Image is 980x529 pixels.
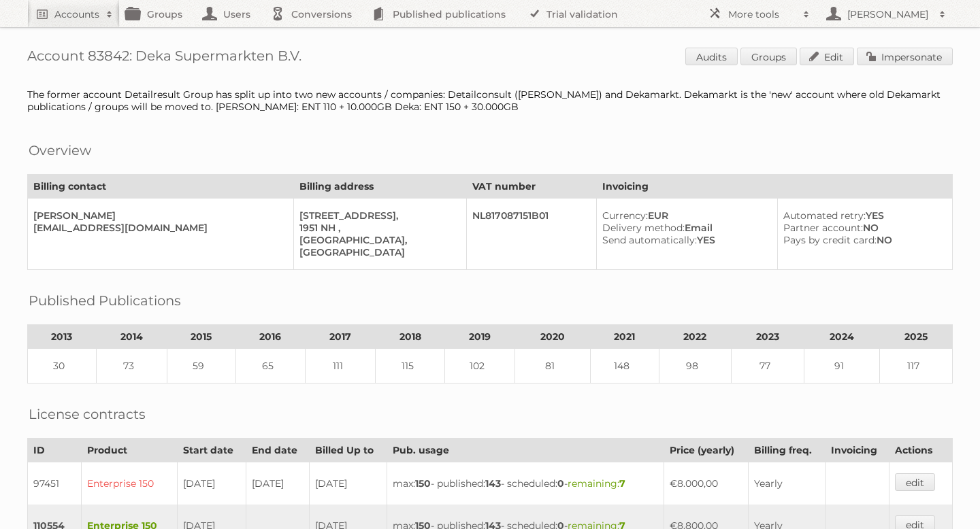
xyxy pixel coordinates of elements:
td: 65 [235,349,306,383]
span: Partner account: [783,222,863,234]
div: The former account Detailresult Group has split up into two new accounts / companies: Detailconsu... [27,88,953,113]
a: Groups [740,48,797,65]
td: [DATE] [310,462,387,505]
td: 73 [96,349,167,383]
h2: Published Publications [29,290,181,311]
div: [GEOGRAPHIC_DATA], [299,234,456,246]
strong: 150 [415,477,431,490]
th: Billing freq. [748,439,825,462]
th: 2019 [445,325,515,349]
h2: License contracts [29,404,146,424]
th: 2015 [167,325,236,349]
div: 1951 NH , [299,222,456,234]
div: NO [783,234,941,246]
a: Impersonate [857,48,953,65]
strong: 143 [485,477,501,490]
span: Automated retry: [783,209,866,222]
td: 30 [28,349,97,383]
th: ID [28,439,82,462]
th: 2021 [591,325,659,349]
span: Send automatically: [602,234,697,246]
th: 2023 [732,325,804,349]
h2: [PERSON_NAME] [844,7,932,21]
td: NL817087151B01 [467,199,597,270]
td: Enterprise 150 [81,462,178,505]
th: 2024 [804,325,880,349]
th: Start date [178,439,246,462]
td: 148 [591,349,659,383]
div: YES [602,234,766,246]
td: 98 [659,349,732,383]
span: Pays by credit card: [783,234,877,246]
strong: 7 [619,477,625,490]
td: €8.000,00 [664,462,748,505]
th: 2013 [28,325,97,349]
div: Email [602,222,766,234]
a: Edit [800,48,854,65]
span: Delivery method: [602,222,685,234]
th: Invoicing [596,175,952,199]
th: Price (yearly) [664,439,748,462]
th: 2017 [306,325,376,349]
td: 115 [375,349,445,383]
div: [PERSON_NAME] [33,209,282,222]
div: YES [783,209,941,222]
th: End date [246,439,310,462]
td: 77 [732,349,804,383]
span: remaining: [568,477,625,490]
th: 2022 [659,325,732,349]
div: [EMAIL_ADDRESS][DOMAIN_NAME] [33,222,282,234]
th: Actions [889,439,952,462]
h1: Account 83842: Deka Supermarkten B.V. [27,48,953,68]
h2: Accounts [54,7,99,21]
div: [GEOGRAPHIC_DATA] [299,246,456,258]
span: Currency: [602,209,648,222]
th: 2014 [96,325,167,349]
th: Billing contact [28,175,294,199]
a: edit [895,473,935,491]
div: EUR [602,209,766,222]
th: 2016 [235,325,306,349]
th: 2025 [880,325,953,349]
strong: 0 [557,477,564,490]
td: Yearly [748,462,825,505]
a: Audits [685,48,738,65]
td: [DATE] [178,462,246,505]
th: Billing address [293,175,467,199]
th: Product [81,439,178,462]
td: 111 [306,349,376,383]
h2: More tools [728,7,796,21]
h2: Overview [29,140,91,160]
th: Billed Up to [310,439,387,462]
td: 59 [167,349,236,383]
td: 81 [515,349,591,383]
td: 91 [804,349,880,383]
div: [STREET_ADDRESS], [299,209,456,222]
td: 97451 [28,462,82,505]
th: Invoicing [825,439,889,462]
th: 2018 [375,325,445,349]
th: 2020 [515,325,591,349]
td: [DATE] [246,462,310,505]
th: VAT number [467,175,597,199]
th: Pub. usage [387,439,664,462]
div: NO [783,222,941,234]
td: max: - published: - scheduled: - [387,462,664,505]
td: 102 [445,349,515,383]
td: 117 [880,349,953,383]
